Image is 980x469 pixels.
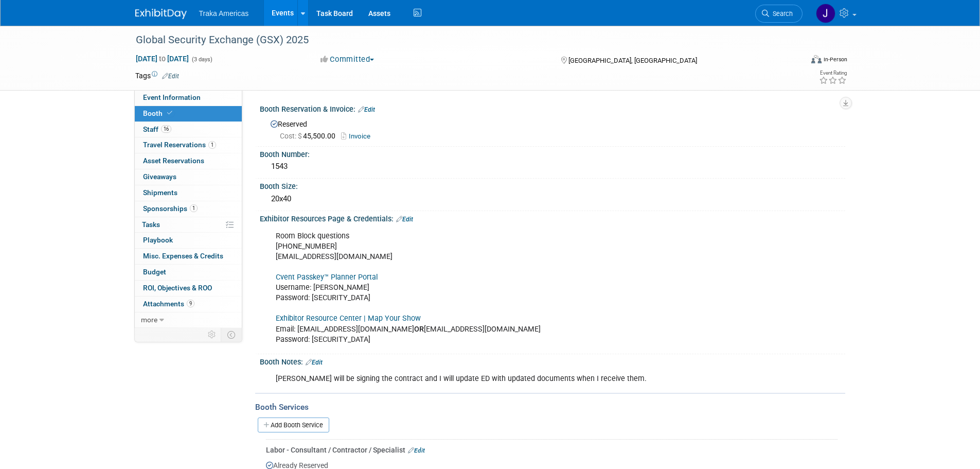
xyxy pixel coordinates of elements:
[190,204,198,212] span: 1
[135,265,242,280] a: Budget
[269,369,732,389] div: [PERSON_NAME] will be signing the contract and I will update ED with updated documents when I rec...
[811,55,822,63] img: Format-Inperson.png
[260,179,845,192] div: Booth Size:
[141,316,157,324] span: more
[132,31,787,49] div: Global Security Exchange (GSX) 2025
[135,297,242,312] a: Attachments9
[269,226,732,350] div: Room Block questions [PHONE_NUMBER] [EMAIL_ADDRESS][DOMAIN_NAME] Username: [PERSON_NAME] Password...
[276,314,421,323] a: Exhibitor Resource Center | Map Your Show
[568,57,697,64] span: [GEOGRAPHIC_DATA], [GEOGRAPHIC_DATA]
[755,5,803,23] a: Search
[143,172,176,181] span: Giveaways
[135,90,242,106] a: Event Information
[280,132,303,140] span: Cost: $
[135,54,189,63] span: [DATE] [DATE]
[187,300,194,307] span: 9
[143,188,177,197] span: Shipments
[260,147,845,160] div: Booth Number:
[167,110,172,116] i: Booth reservation complete
[255,402,845,413] div: Booth Services
[260,101,845,115] div: Booth Reservation & Invoice:
[191,56,212,63] span: (3 days)
[135,312,242,328] a: more
[135,106,242,121] a: Booth
[135,233,242,248] a: Playbook
[306,359,323,366] a: Edit
[221,328,242,341] td: Toggle Event Tabs
[143,109,174,117] span: Booth
[135,137,242,153] a: Travel Reservations1
[266,445,838,455] div: Labor - Consultant / Contractor / Specialist
[143,204,198,213] span: Sponsorships
[414,325,424,334] b: OR
[317,54,378,65] button: Committed
[276,273,378,282] a: Cvent Passkey™ Planner Portal
[135,249,242,264] a: Misc. Expenses & Credits
[816,4,835,23] img: Jamie Saenz
[258,418,329,432] a: Add Booth Service
[769,10,793,18] span: Search
[143,141,216,149] span: Travel Reservations
[135,122,242,137] a: Staff16
[823,56,847,63] div: In-Person
[135,169,242,185] a: Giveaways
[268,116,838,142] div: Reserved
[143,268,166,276] span: Budget
[742,54,848,69] div: Event Format
[358,106,375,113] a: Edit
[203,328,221,341] td: Personalize Event Tab Strip
[819,71,847,76] div: Event Rating
[268,191,838,207] div: 20x40
[143,157,204,165] span: Asset Reservations
[143,252,223,260] span: Misc. Expenses & Credits
[208,141,216,149] span: 1
[135,153,242,169] a: Asset Reservations
[135,9,187,19] img: ExhibitDay
[260,354,845,368] div: Booth Notes:
[135,71,179,81] td: Tags
[142,220,160,229] span: Tasks
[161,125,171,133] span: 16
[135,201,242,217] a: Sponsorships1
[341,132,376,140] a: Invoice
[143,300,194,308] span: Attachments
[280,132,340,140] span: 45,500.00
[143,93,201,101] span: Event Information
[260,211,845,224] div: Exhibitor Resources Page & Credentials:
[162,73,179,80] a: Edit
[135,185,242,201] a: Shipments
[408,447,425,454] a: Edit
[157,55,167,63] span: to
[143,236,173,244] span: Playbook
[135,281,242,296] a: ROI, Objectives & ROO
[396,216,413,223] a: Edit
[143,284,212,292] span: ROI, Objectives & ROO
[199,9,249,18] span: Traka Americas
[268,159,838,175] div: 1543
[135,217,242,233] a: Tasks
[143,125,171,133] span: Staff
